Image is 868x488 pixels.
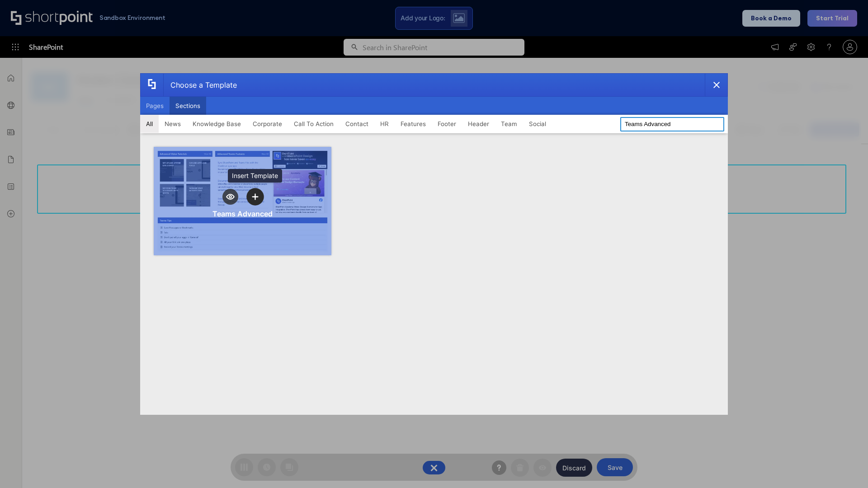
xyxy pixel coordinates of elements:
[620,117,724,131] input: Search
[170,97,206,115] button: Sections
[432,115,462,133] button: Footer
[288,115,340,133] button: Call To Action
[340,115,374,133] button: Contact
[159,115,187,133] button: News
[187,115,247,133] button: Knowledge Base
[823,445,868,488] iframe: Chat Widget
[523,115,552,133] button: Social
[462,115,495,133] button: Header
[212,209,273,218] div: Teams Advanced
[395,115,432,133] button: Features
[140,97,170,115] button: Pages
[140,115,159,133] button: All
[495,115,523,133] button: Team
[247,115,288,133] button: Corporate
[163,74,237,96] div: Choose a Template
[374,115,395,133] button: HR
[140,73,728,415] div: template selector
